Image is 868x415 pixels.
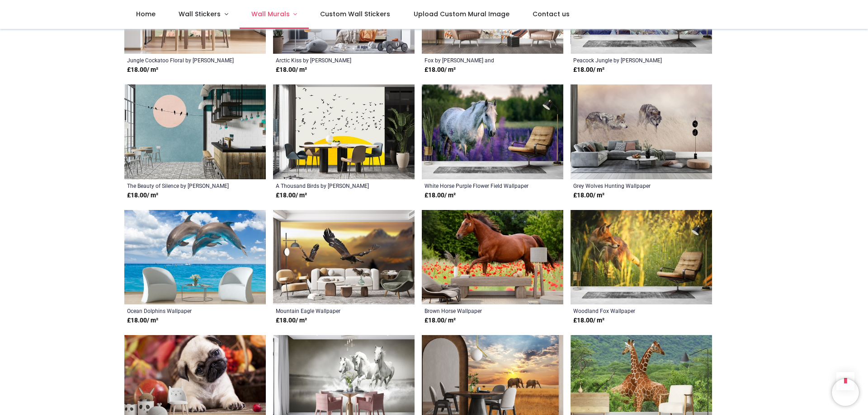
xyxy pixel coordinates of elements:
[127,65,158,75] strong: £ 18.00 / m²
[533,9,570,19] span: Contact us
[179,9,221,19] span: Wall Stickers
[124,84,266,179] img: The Beauty of Silence Wall Mural by BORIS DRASCHOFF
[573,316,604,325] strong: £ 18.00 / m²
[276,182,385,189] a: A Thousand Birds by [PERSON_NAME]
[127,182,236,189] a: The Beauty of Silence by [PERSON_NAME]
[414,9,509,19] span: Upload Custom Mural Image
[276,56,385,64] a: Arctic Kiss by [PERSON_NAME]
[273,84,415,179] img: A Thousand Birds Wall Mural by BORIS DRASCHOFF
[571,84,712,179] img: Grey Wolves Hunting Wall Mural Wallpaper
[251,9,290,19] span: Wall Murals
[425,56,533,64] a: Fox by [PERSON_NAME] and [PERSON_NAME]
[425,316,456,325] strong: £ 18.00 / m²
[276,191,307,200] strong: £ 18.00 / m²
[425,65,456,75] strong: £ 18.00 / m²
[573,191,604,200] strong: £ 18.00 / m²
[573,65,604,75] strong: £ 18.00 / m²
[127,56,236,64] a: Jungle Cockatoo Floral by [PERSON_NAME]
[127,191,158,200] strong: £ 18.00 / m²
[573,307,682,314] a: Woodland Fox Wallpaper
[832,379,859,406] iframe: Brevo live chat
[127,316,158,325] strong: £ 18.00 / m²
[425,182,533,189] a: White Horse Purple Flower Field Wallpaper
[571,210,712,305] img: Woodland Fox Wall Mural Wallpaper
[276,316,307,325] strong: £ 18.00 / m²
[573,56,682,64] a: Peacock Jungle by [PERSON_NAME]
[276,307,385,314] a: Mountain Eagle Wallpaper
[273,210,415,305] img: Mountain Eagle Wall Mural Wallpaper
[127,307,236,314] a: Ocean Dolphins Wallpaper
[124,210,266,305] img: Ocean Dolphins Wall Mural Wallpaper
[422,210,563,305] img: Brown Horse Wall Mural Wallpaper - Mod5
[276,65,307,75] strong: £ 18.00 / m²
[422,84,563,179] img: White Horse Purple Flower Field Wall Mural Wallpaper
[425,307,533,314] a: Brown Horse Wallpaper
[573,182,682,189] a: Grey Wolves Hunting Wallpaper
[425,191,456,200] strong: £ 18.00 / m²
[320,9,390,19] span: Custom Wall Stickers
[136,9,156,19] span: Home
